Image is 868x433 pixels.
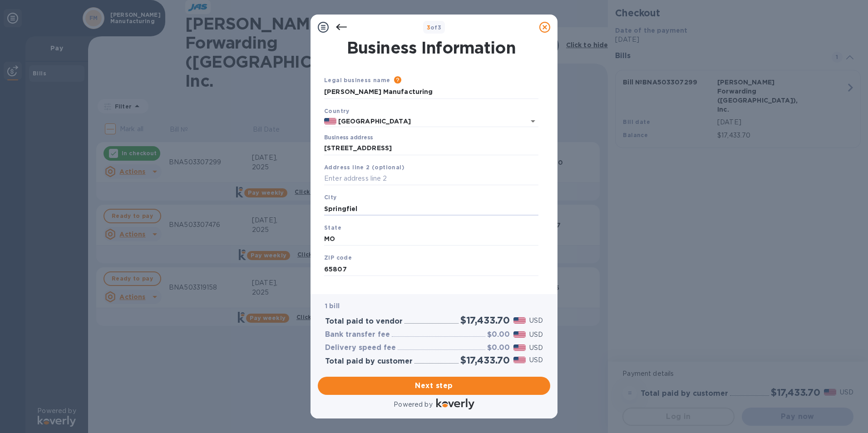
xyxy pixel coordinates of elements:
[324,108,350,114] b: Country
[324,135,373,141] label: Business address
[529,330,543,340] p: USD
[324,85,538,99] input: Enter legal business name
[487,330,510,339] h3: $0.00
[324,164,404,171] b: Address line 2 (optional)
[324,77,390,84] b: Legal business name
[325,380,543,391] span: Next step
[427,24,442,31] b: of 3
[325,357,413,366] h3: Total paid by customer
[513,357,526,363] img: USD
[324,194,337,201] b: City
[336,116,513,127] input: Select country
[529,343,543,353] p: USD
[325,330,390,339] h3: Bank transfer fee
[460,354,510,366] h2: $17,433.70
[318,377,550,395] button: Next step
[324,142,538,155] input: Enter address
[529,316,543,325] p: USD
[513,344,526,351] img: USD
[324,254,352,261] b: ZIP code
[436,399,474,409] img: Logo
[322,38,540,57] h1: Business Information
[324,262,538,276] input: Enter ZIP code
[460,315,510,326] h2: $17,433.70
[324,232,538,246] input: Enter state
[325,302,340,310] b: 1 bill
[527,115,539,128] button: Open
[529,355,543,365] p: USD
[427,24,430,31] span: 3
[324,202,538,216] input: Enter city
[513,331,526,338] img: USD
[325,317,403,326] h3: Total paid to vendor
[324,224,341,231] b: State
[325,344,396,352] h3: Delivery speed fee
[513,317,526,324] img: USD
[487,344,510,352] h3: $0.00
[324,118,336,124] img: US
[394,400,432,409] p: Powered by
[324,172,538,186] input: Enter address line 2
